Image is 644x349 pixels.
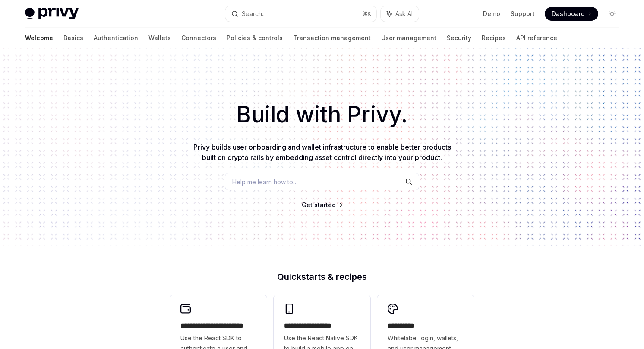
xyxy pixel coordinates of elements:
a: Wallets [148,28,171,48]
a: Transaction management [293,28,371,48]
a: Get started [302,201,336,209]
a: Basics [63,28,83,48]
span: Help me learn how to… [232,177,298,186]
h2: Quickstarts & recipes [170,272,474,281]
span: ⌘ K [362,10,371,17]
a: User management [381,28,436,48]
a: API reference [516,28,557,48]
div: Search... [242,9,266,19]
h1: Build with Privy. [14,98,630,131]
a: Policies & controls [227,28,283,48]
a: Authentication [94,28,138,48]
a: Support [511,10,534,18]
a: Welcome [25,28,53,48]
button: Ask AI [381,6,419,22]
a: Security [447,28,471,48]
a: Dashboard [545,7,598,21]
span: Ask AI [395,10,413,18]
button: Toggle dark mode [605,7,619,21]
a: Recipes [482,28,506,48]
span: Get started [302,201,336,208]
button: Search...⌘K [225,6,376,22]
a: Demo [483,10,500,18]
span: Dashboard [552,10,585,18]
img: light logo [25,8,79,20]
span: Privy builds user onboarding and wallet infrastructure to enable better products built on crypto ... [193,143,451,162]
a: Connectors [181,28,216,48]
